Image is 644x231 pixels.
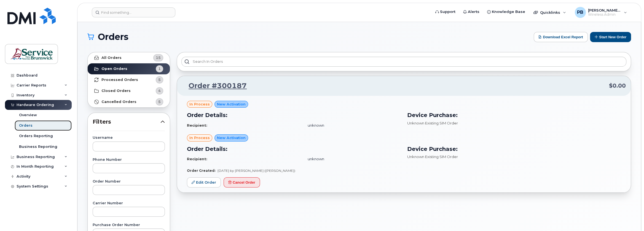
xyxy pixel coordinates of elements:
span: 5 [158,77,161,82]
span: in process [189,135,210,140]
button: Start New Order [590,32,631,42]
a: All Orders15 [88,52,170,63]
label: Order Number [93,180,165,183]
strong: Closed Orders [101,89,131,93]
span: Unknown Existing SIM Order [407,154,458,159]
a: Open Orders1 [88,63,170,74]
a: Processed Orders5 [88,74,170,85]
label: Phone Number [93,158,165,162]
span: Filters [93,118,160,126]
label: Carrier Number [93,202,165,205]
span: 15 [156,55,161,60]
span: in process [189,102,210,107]
span: [DATE] by [PERSON_NAME] ([PERSON_NAME]) [218,169,295,173]
a: Closed Orders4 [88,85,170,96]
span: New Activation [217,102,246,107]
strong: Order Created: [187,169,215,173]
span: $0.00 [609,82,626,90]
button: Download Excel Report [534,32,588,42]
td: unknown [302,121,401,130]
label: Purchase Order Number [93,223,165,227]
td: unknown [302,154,401,164]
span: 4 [158,88,161,93]
a: Cancelled Orders5 [88,96,170,107]
a: Order #300187 [182,81,247,91]
h3: Device Purchase: [407,145,621,153]
label: Username [93,136,165,140]
span: Unknown Existing SIM Order [407,121,458,125]
span: 5 [158,99,161,104]
button: Cancel Order [224,177,260,187]
h3: Order Details: [187,145,401,153]
strong: Processed Orders [101,78,138,82]
span: 1 [158,66,161,71]
input: Search in orders [181,57,626,67]
strong: Open Orders [101,67,127,71]
strong: Cancelled Orders [101,100,136,104]
strong: Recipient: [187,123,207,127]
strong: All Orders [101,56,122,60]
span: New Activation [217,135,246,140]
span: Orders [98,33,128,41]
strong: Recipient: [187,157,207,161]
h3: Order Details: [187,111,401,119]
h3: Device Purchase: [407,111,621,119]
a: Edit Order [187,177,221,187]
